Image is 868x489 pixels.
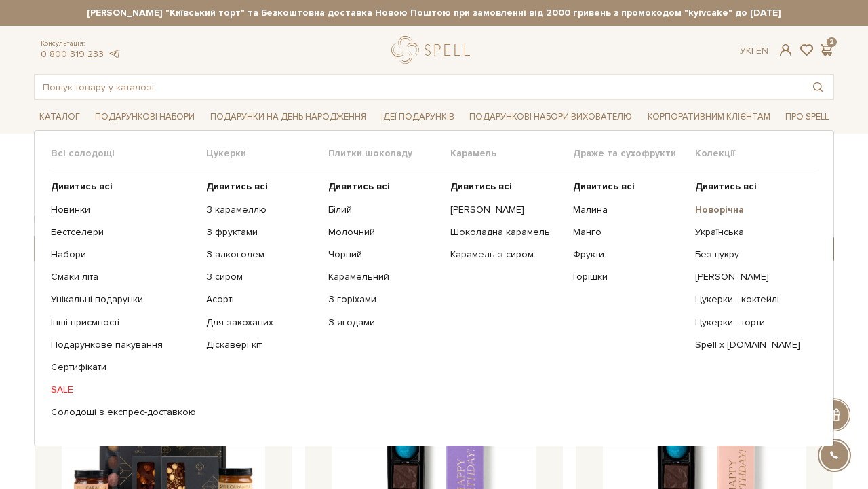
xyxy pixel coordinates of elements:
[376,107,460,128] a: Ідеї подарунків
[328,293,440,306] a: З горіхами
[51,181,113,192] b: Дивитись всі
[391,36,476,64] a: logo
[573,249,685,261] a: Фрукти
[206,271,318,283] a: З сиром
[695,204,744,215] b: Новорічна
[206,293,318,306] a: Асорті
[206,147,328,160] span: Цукерки
[695,316,807,329] a: Цукерки - торти
[34,130,834,446] div: Каталог
[206,339,318,351] a: Діскавері кіт
[695,271,807,283] a: [PERSON_NAME]
[573,147,695,160] span: Драже та сухофрукти
[51,181,196,193] a: Дивитись всі
[695,339,807,351] a: Spell x [DOMAIN_NAME]
[450,181,562,193] a: Дивитись всі
[695,181,807,193] a: Дивитись всі
[573,204,685,216] a: Малина
[206,316,318,329] a: Для закоханих
[450,147,572,160] span: Карамель
[328,204,440,216] a: Білий
[51,249,196,261] a: Набори
[450,249,562,261] a: Карамель з сиром
[756,45,768,56] a: En
[328,181,390,192] b: Дивитись всі
[695,226,807,238] a: Українська
[751,45,753,56] span: |
[695,293,807,306] a: Цукерки - коктейлі
[206,181,318,193] a: Дивитись всі
[780,107,834,128] a: Про Spell
[41,48,104,60] a: 0 800 319 233
[51,147,206,160] span: Всі солодощі
[328,249,440,261] a: Чорний
[51,316,196,329] a: Інші приємності
[450,226,562,238] a: Шоколадна карамель
[90,107,200,128] a: Подарункові набори
[802,75,833,99] button: Пошук товару у каталозі
[206,181,268,192] b: Дивитись всі
[51,226,196,238] a: Бестселери
[328,316,440,329] a: З ягодами
[35,75,802,99] input: Пошук товару у каталозі
[464,105,637,128] a: Подарункові набори вихователю
[206,249,318,261] a: З алкоголем
[573,181,635,192] b: Дивитись всі
[450,181,512,192] b: Дивитись всі
[573,181,685,193] a: Дивитись всі
[695,181,757,192] b: Дивитись всі
[328,271,440,283] a: Карамельний
[328,147,450,160] span: Плитки шоколаду
[695,204,807,216] a: Новорічна
[51,271,196,283] a: Смаки літа
[51,361,196,374] a: Сертифікати
[41,39,121,48] span: Консультація:
[205,107,372,128] a: Подарунки на День народження
[328,181,440,193] a: Дивитись всі
[34,7,834,19] strong: [PERSON_NAME] "Київський торт" та Безкоштовна доставка Новою Поштою при замовленні від 2000 гриве...
[573,226,685,238] a: Манго
[695,249,807,261] a: Без цукру
[642,105,776,128] a: Корпоративним клієнтам
[107,48,121,60] a: telegram
[206,226,318,238] a: З фруктами
[573,271,685,283] a: Горішки
[51,339,196,351] a: Подарункове пакування
[34,107,85,128] a: Каталог
[51,406,196,418] a: Солодощі з експрес-доставкою
[740,45,768,57] div: Ук
[450,204,562,216] a: [PERSON_NAME]
[51,293,196,306] a: Унікальні подарунки
[328,226,440,238] a: Молочний
[51,204,196,216] a: Новинки
[695,147,817,160] span: Колекції
[51,384,196,396] a: SALE
[206,204,318,216] a: З карамеллю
